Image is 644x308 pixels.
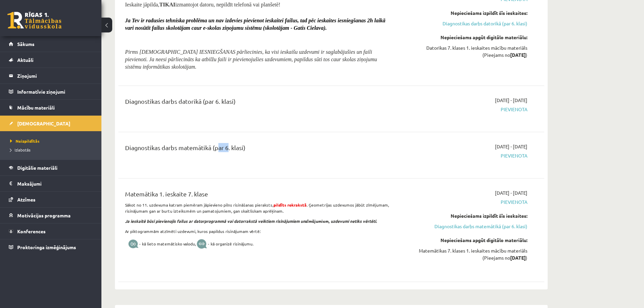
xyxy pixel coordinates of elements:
span: Sākums [17,41,34,47]
span: Pirms [DEMOGRAPHIC_DATA] IESNIEGŠANAS pārliecinies, ka visi ieskaišu uzdevumi ir saglabājušies un... [125,49,377,70]
span: Pievienota [400,106,527,113]
div: Nepieciešams apgūt digitālo materiālu: [400,237,527,244]
strong: [DATE] [510,255,526,261]
span: Mācību materiāli [17,104,55,111]
div: Diagnostikas darbs datorikā (par 6. klasi) [125,97,390,109]
a: Motivācijas programma [9,208,93,223]
a: Digitālie materiāli [9,160,93,175]
a: Izlabotās [10,147,95,153]
span: [DATE] - [DATE] [495,97,527,104]
legend: Ziņojumi [17,68,93,84]
i: , uzdevumi netiks vērtēti. [329,218,377,224]
img: nlxdclX5TJEpSUOp6sKb4sy0LYPK9xgpm2rkqevz+KDjWcWUyrI+Z9y9v0FcvZ6Wm++UNcAAAAASUVORK5CYII= [196,239,208,250]
span: [DATE] - [DATE] [495,189,527,196]
a: [DEMOGRAPHIC_DATA] [9,116,93,131]
span: Proktoringa izmēģinājums [17,244,76,250]
span: [DATE] - [DATE] [495,143,527,150]
a: Konferences [9,223,93,239]
span: Neizpildītās [10,138,40,144]
span: Pievienota [400,152,527,159]
div: Nepieciešams izpildīt šīs ieskaites: [400,212,527,219]
img: A1x9P9OIUn3nQAAAABJRU5ErkJggg== [127,238,139,250]
p: - kā lieto matemātisko valodu, - kā organizē risinājumu. [125,238,390,250]
span: Digitālie materiāli [17,165,57,171]
div: Datorikas 7. klases 1. ieskaites mācību materiāls (Pieejams no ) [400,44,527,58]
span: Ja Tev ir radusies tehniska problēma un nav izdevies pievienot ieskaitei failus, tad pēc ieskaite... [125,18,385,31]
a: Atzīmes [9,192,93,207]
a: Neizpildītās [10,138,95,144]
div: Matemātikas 7. klases 1. ieskaites mācību materiāls (Pieejams no ) [400,247,527,261]
p: Ar piktogrammām atzīmēti uzdevumi, kuros papildus risinājumam vērtē: [125,228,390,234]
b: TIKAI [159,2,175,7]
a: Diagnostikas darbs datorikā (par 6. klasi) [400,20,527,27]
a: Sākums [9,36,93,52]
legend: Informatīvie ziņojumi [17,84,93,99]
span: Konferences [17,228,46,234]
span: Ieskaite jāpilda, izmantojot datoru, nepildīt telefonā vai planšetē! [125,2,280,7]
a: Diagnostikas darbs matemātikā (par 6. klasi) [400,223,527,230]
div: Diagnostikas darbs matemātikā (par 6. klasi) [125,143,390,156]
a: Maksājumi [9,176,93,191]
a: Rīgas 1. Tālmācības vidusskola [7,12,62,29]
span: Aktuāli [17,57,33,63]
p: Sākot no 11. uzdevuma katram piemēram jāpievieno pilns risināšanas pieraksts, . Ģeometrijas uzdev... [125,202,390,214]
strong: pildīts rokrakstā [273,202,307,208]
div: Nepieciešams apgūt digitālo materiālu: [400,34,527,41]
a: Informatīvie ziņojumi [9,84,93,99]
span: Izlabotās [10,147,30,152]
b: zīmējumiem [305,218,377,224]
i: Ja ieskaitē būsi pievienojis failus ar datorprogrammā vai datorrakstā veiktiem risinājumiem un [125,218,305,224]
legend: Maksājumi [17,176,93,191]
span: Atzīmes [17,196,35,203]
a: Mācību materiāli [9,100,93,115]
a: Ziņojumi [9,68,93,84]
div: Matemātika 1. ieskaite 7. klase [125,189,390,202]
a: Proktoringa izmēģinājums [9,239,93,255]
div: Nepieciešams izpildīt šīs ieskaites: [400,9,527,17]
span: Pievienota [400,198,527,206]
a: Aktuāli [9,52,93,68]
strong: [DATE] [510,52,526,58]
span: Motivācijas programma [17,212,71,218]
span: [DEMOGRAPHIC_DATA] [17,120,70,126]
